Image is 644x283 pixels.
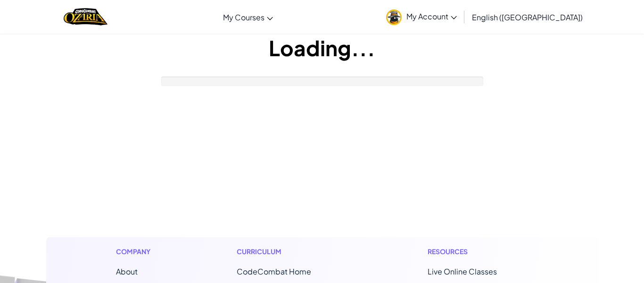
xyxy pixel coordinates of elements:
h1: Curriculum [237,247,351,257]
a: My Account [381,2,462,32]
a: Live Online Classes [428,266,497,276]
a: Ozaria by CodeCombat logo [64,7,107,26]
h1: Resources [428,247,528,257]
img: Home [64,7,107,26]
span: English ([GEOGRAPHIC_DATA]) [472,12,583,22]
span: My Courses [223,12,264,22]
span: My Account [406,11,457,21]
img: avatar [386,9,402,25]
a: My Courses [218,4,278,30]
a: About [116,266,138,276]
a: English ([GEOGRAPHIC_DATA]) [467,4,587,30]
span: CodeCombat Home [237,266,311,276]
h1: Company [116,247,160,257]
